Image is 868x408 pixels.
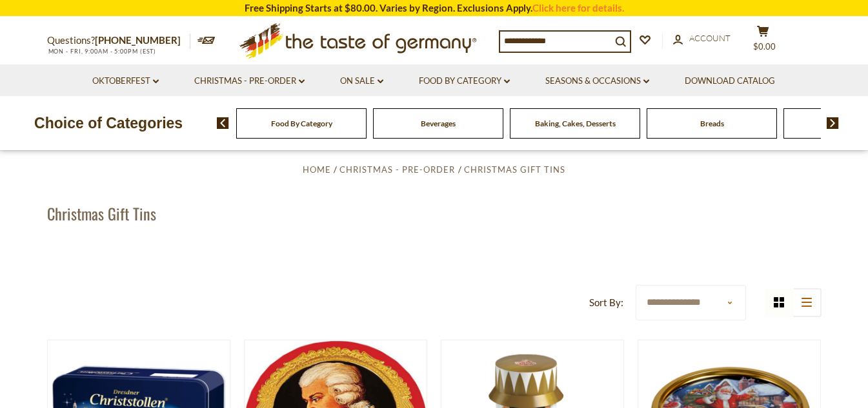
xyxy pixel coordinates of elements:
[47,32,190,49] p: Questions?
[535,119,616,128] a: Baking, Cakes, Desserts
[700,119,724,128] a: Breads
[744,25,783,57] button: $0.00
[95,34,181,46] a: [PHONE_NUMBER]
[339,164,455,175] a: Christmas - PRE-ORDER
[689,33,731,43] span: Account
[673,32,731,46] a: Account
[532,2,624,14] a: Click here for details.
[464,164,565,175] a: Christmas Gift Tins
[194,74,305,88] a: Christmas - PRE-ORDER
[340,74,383,88] a: On Sale
[827,117,839,129] img: next arrow
[421,119,456,128] a: Beverages
[303,164,331,175] a: Home
[271,119,332,128] a: Food By Category
[589,295,623,311] label: Sort By:
[753,41,776,52] span: $0.00
[545,74,649,88] a: Seasons & Occasions
[217,117,229,129] img: previous arrow
[685,74,775,88] a: Download Catalog
[92,74,159,88] a: Oktoberfest
[47,48,157,55] span: MON - FRI, 9:00AM - 5:00PM (EST)
[47,204,156,223] h1: Christmas Gift Tins
[419,74,510,88] a: Food By Category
